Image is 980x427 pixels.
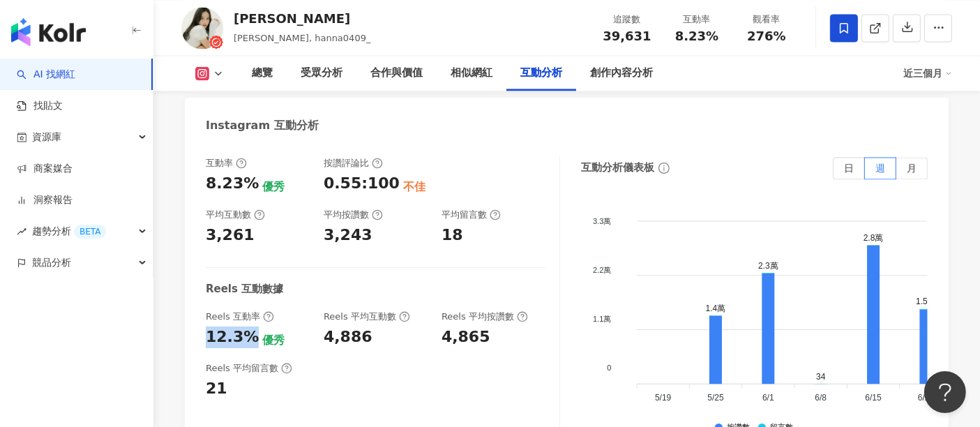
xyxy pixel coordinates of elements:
div: Reels 平均按讚數 [442,310,528,323]
div: 18 [442,225,463,246]
div: 按讚評論比 [324,157,383,170]
tspan: 1.1萬 [593,315,611,323]
div: 互動率 [206,157,247,170]
span: 資源庫 [32,121,61,153]
div: 平均按讚數 [324,209,383,221]
a: 洞察報告 [17,193,73,207]
tspan: 5/25 [707,393,724,403]
span: 8.23% [675,29,718,43]
span: info-circle [656,160,672,176]
span: 競品分析 [32,247,71,278]
a: 找貼文 [17,99,63,113]
a: searchAI 找網紅 [17,68,75,82]
tspan: 0 [607,364,611,372]
div: 4,865 [442,327,490,348]
tspan: 6/1 [762,393,774,403]
span: [PERSON_NAME], hanna0409_ [234,33,371,43]
div: 優秀 [262,333,285,348]
div: 平均互動數 [206,209,265,221]
tspan: 6/8 [815,393,827,403]
div: Reels 互動數據 [206,282,283,297]
div: 近三個月 [903,62,952,84]
div: 相似網紅 [451,65,492,82]
div: 21 [206,378,227,400]
a: 商案媒合 [17,162,73,176]
span: 月 [907,163,917,174]
div: 優秀 [262,179,285,195]
div: Reels 平均留言數 [206,362,292,375]
div: 互動率 [670,13,723,27]
div: 互動分析儀表板 [581,160,654,175]
div: 創作內容分析 [590,65,653,82]
span: 週 [875,163,885,174]
tspan: 6/22 [918,393,935,403]
tspan: 3.3萬 [593,217,611,225]
div: 互動分析 [520,65,562,82]
span: 276% [747,29,786,43]
img: logo [11,18,86,46]
span: 趨勢分析 [32,216,106,247]
div: Reels 平均互動數 [324,310,410,323]
div: 觀看率 [740,13,793,27]
div: 追蹤數 [601,13,654,27]
div: Instagram 互動分析 [206,118,319,133]
div: [PERSON_NAME] [234,10,371,27]
div: 0.55:100 [324,173,400,195]
img: KOL Avatar [181,7,223,49]
span: 日 [844,163,854,174]
div: BETA [74,225,106,239]
div: 合作與價值 [370,65,423,82]
div: 3,243 [324,225,372,246]
div: 12.3% [206,327,259,348]
div: 不佳 [403,179,425,195]
tspan: 6/15 [865,393,882,403]
div: 受眾分析 [301,65,342,82]
span: 39,631 [603,29,651,43]
iframe: Help Scout Beacon - Open [924,371,966,413]
div: 平均留言數 [442,209,501,221]
div: 8.23% [206,173,259,195]
tspan: 2.2萬 [593,266,611,274]
div: Reels 互動率 [206,310,274,323]
div: 4,886 [324,327,372,348]
span: rise [17,227,27,237]
div: 3,261 [206,225,255,246]
tspan: 5/19 [655,393,672,403]
div: 總覽 [252,65,273,82]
